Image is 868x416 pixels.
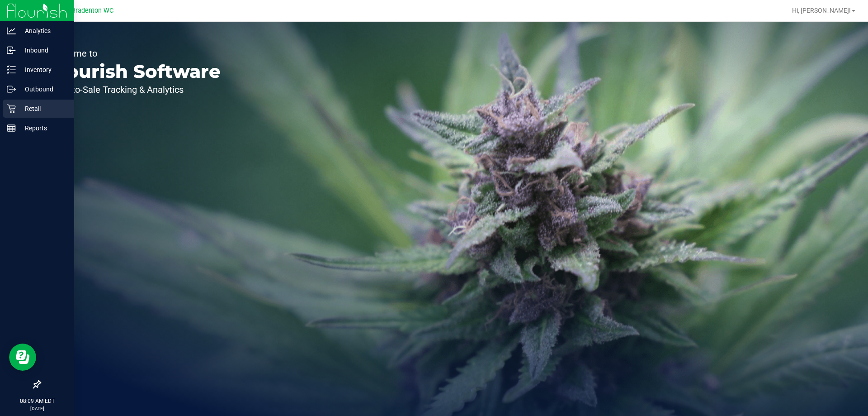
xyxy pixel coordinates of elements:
[7,104,16,113] inline-svg: Retail
[16,103,70,114] p: Retail
[9,344,36,371] iframe: Resource center
[792,7,851,14] span: Hi, [PERSON_NAME]!
[16,123,70,134] p: Reports
[71,7,113,14] span: Bradenton WC
[16,64,70,75] p: Inventory
[7,26,16,35] inline-svg: Analytics
[16,25,70,36] p: Analytics
[4,405,70,412] p: [DATE]
[4,397,70,405] p: 08:09 AM EDT
[7,46,16,55] inline-svg: Inbound
[49,85,221,94] p: Seed-to-Sale Tracking & Analytics
[16,84,70,95] p: Outbound
[7,124,16,133] inline-svg: Reports
[7,65,16,74] inline-svg: Inventory
[16,45,70,56] p: Inbound
[49,49,221,58] p: Welcome to
[7,85,16,94] inline-svg: Outbound
[49,62,221,81] p: Flourish Software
